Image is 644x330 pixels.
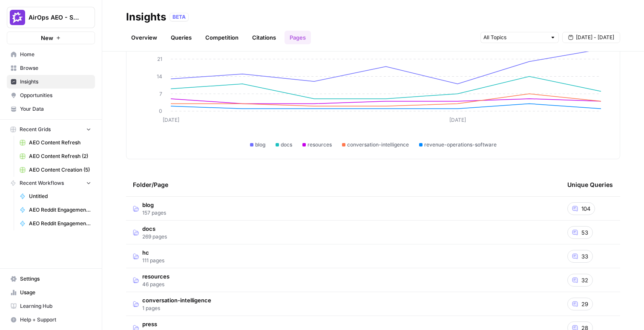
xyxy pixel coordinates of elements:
div: Unique Queries [567,173,613,196]
span: Learning Hub [20,302,91,310]
div: BETA [170,13,189,21]
span: AEO Reddit Engagement - Fork [29,206,91,214]
span: 46 pages [142,281,170,288]
a: Competition [200,31,244,44]
a: AEO Reddit Engagement - Fork [16,203,95,217]
span: 1 pages [142,304,211,312]
span: resources [142,272,170,281]
a: Home [7,48,95,61]
button: [DATE] - [DATE] [562,32,620,43]
span: 104 [581,204,590,213]
span: Settings [20,275,91,283]
span: docs [142,224,167,233]
span: 32 [581,276,588,284]
a: Opportunities [7,89,95,102]
span: Browse [20,64,91,72]
button: Help + Support [7,313,95,327]
span: revenue-operations-software [424,141,497,149]
tspan: [DATE] [449,117,466,123]
tspan: 7 [159,91,162,97]
a: Pages [285,31,311,44]
tspan: [DATE] [163,117,179,123]
span: 111 pages [142,257,164,264]
span: Your Data [20,105,91,113]
span: conversation-intelligence [347,141,409,149]
a: AEO Content Refresh (2) [16,149,95,163]
span: press [142,320,164,328]
span: blog [142,201,166,209]
span: AEO Content Creation (5) [29,166,91,174]
span: Help + Support [20,316,91,324]
img: AirOps AEO - Single Brand (Gong) Logo [10,10,25,25]
span: Insights [20,78,91,86]
span: 157 pages [142,209,166,217]
a: Overview [126,31,162,44]
a: Settings [7,272,95,286]
span: blog [255,141,265,149]
a: Citations [247,31,281,44]
a: AEO Content Creation (5) [16,163,95,177]
button: New [7,32,95,44]
span: 29 [581,300,588,308]
button: Recent Workflows [7,177,95,189]
span: AEO Reddit Engagement - Fork [29,220,91,227]
span: Untitled [29,192,91,200]
a: Untitled [16,189,95,203]
span: AEO Content Refresh (2) [29,152,91,160]
span: hc [142,248,164,257]
a: Queries [166,31,197,44]
button: Workspace: AirOps AEO - Single Brand (Gong) [7,7,95,28]
div: Insights [126,10,166,24]
span: Home [20,51,91,58]
div: Folder/Page [133,173,554,196]
span: Recent Workflows [20,179,64,187]
tspan: 14 [157,73,162,80]
span: [DATE] - [DATE] [576,34,614,41]
span: AEO Content Refresh [29,139,91,146]
a: AEO Content Refresh [16,136,95,149]
a: Usage [7,286,95,299]
span: docs [281,141,292,149]
span: AirOps AEO - Single Brand (Gong) [29,13,80,22]
a: AEO Reddit Engagement - Fork [16,217,95,230]
button: Recent Grids [7,123,95,136]
span: 33 [581,252,588,261]
span: New [41,34,53,42]
span: Recent Grids [20,126,51,133]
tspan: 21 [157,56,162,62]
a: Insights [7,75,95,89]
input: All Topics [483,33,546,42]
span: 269 pages [142,233,167,241]
a: Learning Hub [7,299,95,313]
a: Browse [7,61,95,75]
span: Usage [20,289,91,296]
span: resources [308,141,332,149]
a: Your Data [7,102,95,116]
span: Opportunities [20,92,91,99]
tspan: 0 [159,108,162,114]
span: conversation-intelligence [142,296,211,304]
span: 53 [581,228,588,237]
